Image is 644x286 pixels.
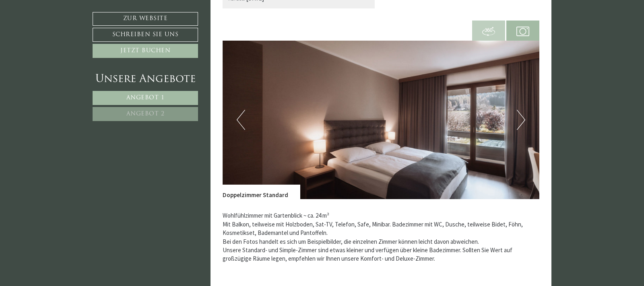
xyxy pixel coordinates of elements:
small: 09:03 [12,37,115,43]
a: Zur Website [93,12,198,26]
img: camera.svg [516,25,529,38]
div: [DATE] [145,6,172,19]
button: Senden [265,212,317,226]
button: Next [517,110,525,130]
div: Doppelzimmer Standard [223,185,300,199]
img: image [223,41,540,199]
img: 360-grad.svg [482,25,495,38]
div: Guten Tag, wie können wir Ihnen helfen? [6,21,119,44]
a: Schreiben Sie uns [93,28,198,42]
div: Montis – Active Nature Spa [12,23,115,29]
div: Unsere Angebote [93,72,198,87]
span: Angebot 1 [126,95,165,101]
button: Previous [237,110,245,130]
a: Jetzt buchen [93,44,198,58]
span: Angebot 2 [126,111,165,117]
p: Wohlfühlzimmer mit Gartenblick ~ ca. 24 m² Mit Balkon, teilweise mit Holzboden, Sat-TV, Telefon, ... [223,211,540,263]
